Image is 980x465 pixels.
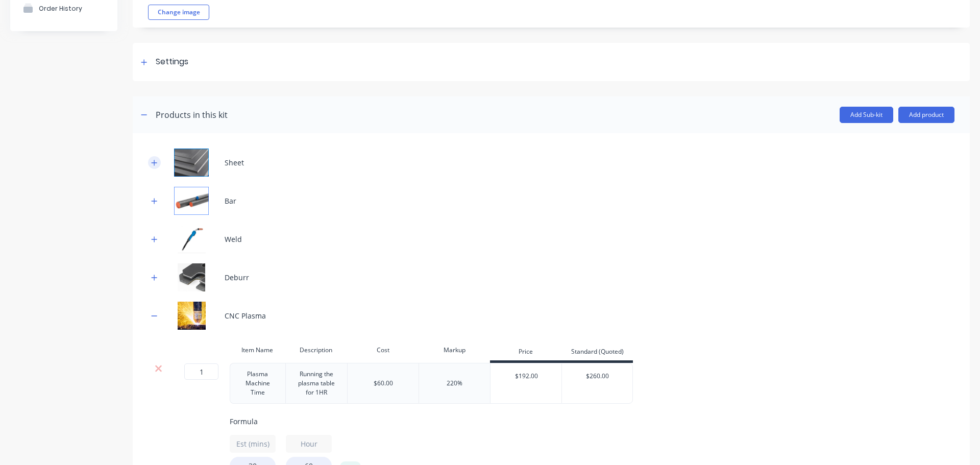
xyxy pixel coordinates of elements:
div: Markup [419,340,490,360]
div: Running the plasma table for 1HR [290,368,344,399]
div: Cost [347,340,419,360]
div: Products in this kit [156,109,228,121]
div: CNC Plasma [225,310,266,321]
img: Sheet [166,149,217,177]
input: Label [230,435,276,453]
div: Settings [156,56,188,68]
button: Add product [898,107,954,123]
button: Change image [148,5,209,20]
img: Weld [166,225,217,253]
div: Weld [225,234,242,244]
input: Label [286,435,332,453]
div: Order History [39,5,82,12]
button: Add Sub-kit [840,107,893,123]
div: $260.00 [562,363,632,389]
img: Bar [166,187,217,215]
div: Plasma Machine Time [232,368,283,399]
div: Sheet [225,157,244,168]
div: Item Name [230,340,285,360]
div: Deburr [225,272,249,283]
div: Price [490,342,561,363]
div: $192.00 [491,363,562,389]
div: Standard (Quoted) [561,342,633,363]
div: $60.00 [374,379,393,388]
img: Deburr [166,263,217,291]
div: Description [285,340,348,360]
div: Bar [225,195,236,206]
input: ? [184,363,218,380]
img: CNC Plasma [166,302,217,330]
div: 220% [447,379,462,388]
